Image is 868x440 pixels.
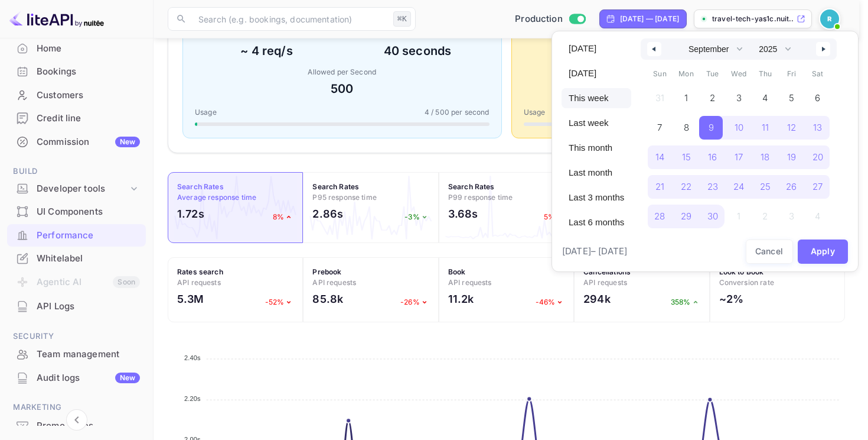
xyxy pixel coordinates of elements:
span: Sat [805,64,831,83]
span: 21 [655,176,664,198]
button: [DATE] [562,38,631,59]
button: 9 [699,113,726,137]
span: 25 [760,176,771,198]
button: 20 [805,143,831,166]
button: 13 [805,113,831,137]
button: 28 [647,202,673,225]
button: 3 [726,83,752,107]
span: 17 [735,147,743,168]
button: 25 [752,172,778,196]
button: 18 [752,143,778,166]
span: 8 [684,117,689,138]
button: Last 6 months [562,212,631,232]
button: 22 [673,172,700,196]
button: This month [562,138,631,158]
span: 5 [789,88,794,109]
button: 21 [647,172,673,196]
span: 27 [812,176,823,198]
button: 5 [778,83,805,107]
span: 18 [761,147,769,168]
span: 6 [815,88,820,109]
span: 1 [684,88,688,109]
button: 27 [805,172,831,196]
button: 10 [726,113,752,137]
button: 15 [673,143,700,166]
span: 26 [786,176,797,198]
span: Fri [778,64,805,83]
button: 16 [699,143,726,166]
span: 22 [681,176,691,198]
button: 12 [778,113,805,137]
span: 16 [708,147,717,168]
button: 4 [752,83,778,107]
button: Apply [798,240,849,264]
button: 23 [699,172,726,196]
span: Sun [647,64,673,83]
span: Tue [699,64,726,83]
span: 20 [812,147,823,168]
span: 24 [733,176,744,198]
span: 2 [710,88,715,109]
span: [DATE] – [DATE] [562,245,627,258]
span: Thu [752,64,778,83]
button: Last week [562,113,631,133]
span: 23 [707,176,718,198]
button: 24 [726,172,752,196]
span: 29 [681,206,691,227]
span: Mon [673,64,700,83]
button: 2 [699,83,726,107]
button: 29 [673,202,700,225]
span: 11 [762,117,769,138]
button: 19 [778,143,805,166]
span: Wed [726,64,752,83]
button: 30 [699,202,726,225]
span: 10 [735,117,743,138]
span: 15 [682,147,691,168]
button: 26 [778,172,805,196]
span: 13 [813,117,822,138]
span: 14 [655,147,664,168]
button: 1 [673,83,700,107]
button: 6 [805,83,831,107]
button: 8 [673,113,700,137]
span: 30 [707,206,718,227]
span: 19 [787,147,796,168]
span: 7 [657,117,662,138]
span: 9 [709,117,714,138]
button: 17 [726,143,752,166]
button: Last month [562,163,631,183]
span: 12 [787,117,796,138]
span: 28 [654,206,665,227]
button: Last 3 months [562,187,631,208]
button: 14 [647,143,673,166]
button: 7 [647,113,673,137]
button: 11 [752,113,778,137]
span: 3 [736,88,742,109]
span: 4 [762,88,768,109]
button: Cancel [746,240,793,264]
button: This week [562,88,631,108]
button: [DATE] [562,63,631,83]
